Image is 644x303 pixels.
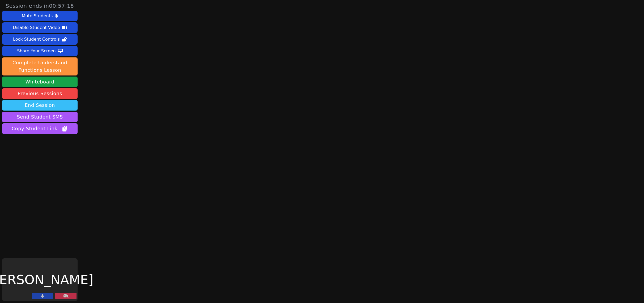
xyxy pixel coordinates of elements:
[2,34,78,45] button: Lock Student Controls
[2,57,78,75] button: Complete Understand Functions Lesson
[2,112,78,122] button: Send Student SMS
[13,23,60,32] div: Disable Student Video
[22,12,53,20] div: Mute Students
[2,77,78,87] button: Whiteboard
[2,123,78,134] button: Copy Student Link
[12,125,68,132] span: Copy Student Link
[13,35,60,44] div: Lock Student Controls
[2,11,78,21] button: Mute Students
[17,47,56,55] div: Share Your Screen
[49,3,74,9] time: 00:57:18
[2,22,78,33] button: Disable Student Video
[2,100,78,111] button: End Session
[2,46,78,56] button: Share Your Screen
[2,258,78,301] div: [PERSON_NAME]
[2,88,78,99] a: Previous Sessions
[6,2,74,10] span: Session ends in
